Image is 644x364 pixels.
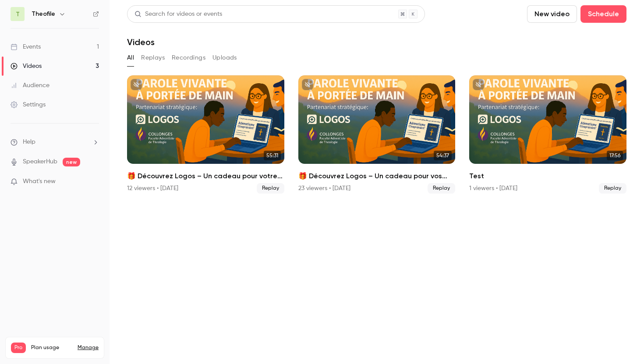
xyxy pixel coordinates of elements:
li: 🎁 Découvrez Logos – Un cadeau pour votre ministère [127,75,284,194]
button: unpublished [302,79,313,90]
button: Schedule [580,5,626,23]
div: 1 viewers • [DATE] [469,184,517,193]
span: Replay [599,183,626,194]
div: Search for videos or events [134,10,222,19]
h1: Videos [127,37,155,47]
div: Settings [11,100,46,109]
span: 54:37 [434,151,452,160]
a: 55:31🎁 Découvrez Logos – Un cadeau pour votre ministère12 viewers • [DATE]Replay [127,75,284,194]
div: 23 viewers • [DATE] [298,184,350,193]
span: T [16,10,20,19]
ul: Videos [127,75,626,194]
span: Replay [428,183,455,194]
div: Videos [11,62,42,71]
button: Uploads [212,51,237,65]
span: Help [23,138,35,147]
span: Replay [257,183,284,194]
div: Audience [11,81,50,90]
button: unpublished [473,79,484,90]
button: New video [527,5,577,23]
div: 12 viewers • [DATE] [127,184,178,193]
h6: Theofile [32,10,55,18]
h2: 🎁 Découvrez Logos – Un cadeau pour votre ministère [127,171,284,181]
span: What's new [23,177,56,186]
button: Recordings [172,51,205,65]
button: unpublished [131,79,142,90]
span: Pro [11,343,26,353]
a: SpeakerHub [23,157,57,166]
li: 🎁 Découvrez Logos – Un cadeau pour vos études de théologie [298,75,456,194]
div: Events [11,42,41,51]
iframe: Noticeable Trigger [88,178,99,186]
button: All [127,51,134,65]
h2: 🎁 Découvrez Logos – Un cadeau pour vos études de théologie [298,171,456,181]
a: Manage [78,344,99,351]
a: 54:37🎁 Découvrez Logos – Un cadeau pour vos études de théologie23 viewers • [DATE]Replay [298,75,456,194]
button: Replays [141,51,165,65]
span: 17:56 [607,151,623,160]
a: 17:56Test1 viewers • [DATE]Replay [469,75,626,194]
h2: Test [469,171,626,181]
section: Videos [127,5,626,359]
li: Test [469,75,626,194]
span: Plan usage [31,344,72,351]
span: new [63,158,80,166]
li: help-dropdown-opener [11,138,99,147]
span: 55:31 [264,151,281,160]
